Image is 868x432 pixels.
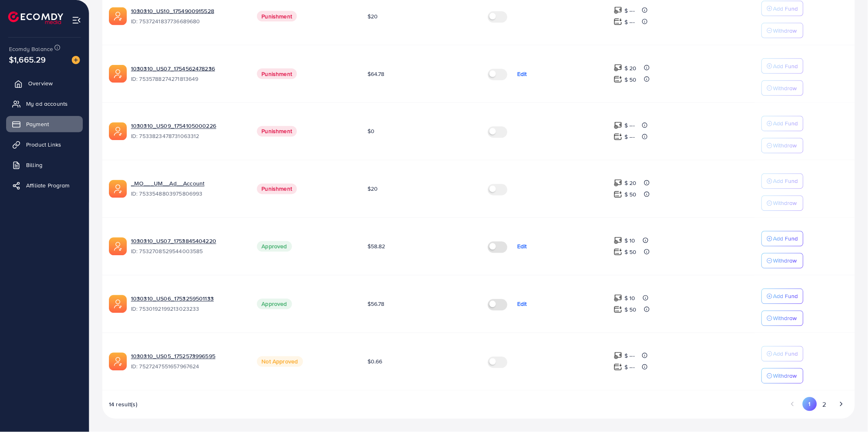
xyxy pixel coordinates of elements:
[614,179,622,187] img: top-up amount
[614,6,622,15] img: top-up amount
[257,126,297,137] span: Punishment
[131,295,244,303] a: 1030310_US06_1753259501133
[368,185,378,193] span: $20
[625,17,635,27] p: $ ---
[803,397,817,411] button: Go to page 1
[773,119,798,129] p: Add Fund
[625,351,635,361] p: $ ---
[625,190,637,200] p: $ 50
[368,70,385,78] span: $64.78
[625,6,635,16] p: $ ---
[257,356,303,367] span: Not Approved
[625,363,635,372] p: $ ---
[625,247,637,257] p: $ 50
[131,352,244,361] a: 1030310_US05_1752573996595
[6,136,83,153] a: Product Links
[773,176,798,186] p: Add Fund
[625,121,635,131] p: $ ---
[773,292,798,301] p: Add Fund
[109,353,127,371] img: ic-ads-acc.e4c84228.svg
[762,80,804,96] button: Withdraw
[762,174,804,189] button: Add Fund
[762,231,804,247] button: Add Fund
[625,63,637,73] p: $ 20
[614,64,622,72] img: top-up amount
[625,294,636,303] p: $ 10
[131,180,244,188] a: _MO___UM__Ad__Account
[131,65,244,73] a: 1030310_US07_1754562478236
[773,198,797,208] p: Withdraw
[28,79,53,87] span: Overview
[773,61,798,71] p: Add Fund
[773,141,797,151] p: Withdraw
[257,69,297,79] span: Punishment
[131,237,244,256] div: <span class='underline'>1030310_US07_1753845404220</span></br>7532708529544003585
[762,289,804,304] button: Add Fund
[762,58,804,74] button: Add Fund
[625,178,637,188] p: $ 20
[257,11,297,22] span: Punishment
[368,12,378,20] span: $20
[773,4,798,13] p: Add Fund
[786,397,848,412] ul: Pagination
[26,140,61,149] span: Product Links
[9,53,46,65] span: $1,665.29
[72,56,80,64] img: image
[368,243,385,251] span: $58.82
[131,190,244,198] span: ID: 7533548803975806993
[131,7,244,15] a: 1030310_US10_1754900915528
[6,177,83,194] a: Affiliate Program
[762,368,804,384] button: Withdraw
[131,75,244,83] span: ID: 7535788274271813649
[773,371,797,381] p: Withdraw
[762,116,804,131] button: Add Fund
[26,181,70,189] span: Affiliate Program
[614,75,622,84] img: top-up amount
[131,7,244,26] div: <span class='underline'>1030310_US10_1754900915528</span></br>7537241837736689680
[625,75,637,85] p: $ 50
[762,23,804,38] button: Withdraw
[109,238,127,256] img: ic-ads-acc.e4c84228.svg
[257,299,292,310] span: Approved
[773,314,797,323] p: Withdraw
[131,352,244,371] div: <span class='underline'>1030310_US05_1752573996595</span></br>7527247551657967624
[368,127,374,136] span: $0
[614,18,622,26] img: top-up amount
[109,295,127,313] img: ic-ads-acc.e4c84228.svg
[72,16,81,25] img: menu
[257,241,292,252] span: Approved
[109,180,127,198] img: ic-ads-acc.e4c84228.svg
[614,121,622,130] img: top-up amount
[109,122,127,140] img: ic-ads-acc.e4c84228.svg
[614,190,622,199] img: top-up amount
[614,352,622,360] img: top-up amount
[625,305,637,315] p: $ 50
[109,401,137,409] span: 14 result(s)
[26,161,42,169] span: Billing
[131,17,244,25] span: ID: 7537241837736689680
[131,180,244,198] div: <span class='underline'>_MO___UM__Ad__Account</span></br>7533548803975806993
[762,346,804,362] button: Add Fund
[773,83,797,93] p: Withdraw
[762,138,804,154] button: Withdraw
[131,305,244,313] span: ID: 7530192199213023233
[131,132,244,140] span: ID: 7533823478731063312
[131,65,244,83] div: <span class='underline'>1030310_US07_1754562478236</span></br>7535788274271813649
[6,96,83,112] a: My ad accounts
[131,237,244,245] a: 1030310_US07_1753845404220
[614,248,622,256] img: top-up amount
[368,358,383,366] span: $0.66
[368,300,385,308] span: $56.78
[762,1,804,16] button: Add Fund
[26,100,68,108] span: My ad accounts
[26,120,49,128] span: Payment
[131,247,244,256] span: ID: 7532708529544003585
[762,253,804,269] button: Withdraw
[625,132,635,142] p: $ ---
[614,133,622,141] img: top-up amount
[109,7,127,25] img: ic-ads-acc.e4c84228.svg
[9,45,53,53] span: Ecomdy Balance
[131,122,244,130] a: 1030310_US09_1754105000226
[8,11,63,24] img: logo
[614,305,622,314] img: top-up amount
